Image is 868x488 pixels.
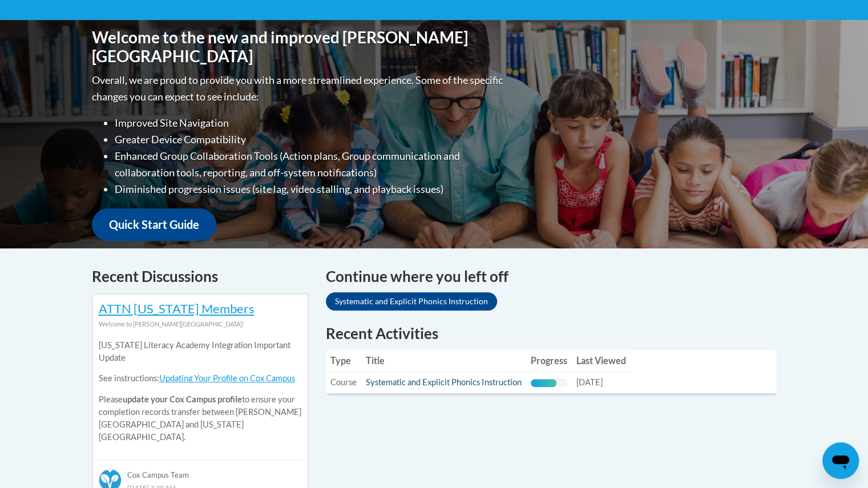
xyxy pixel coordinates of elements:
th: Last Viewed [572,349,631,372]
div: Please to ensure your completion records transfer between [PERSON_NAME][GEOGRAPHIC_DATA] and [US_... [99,330,302,452]
h1: Welcome to the new and improved [PERSON_NAME][GEOGRAPHIC_DATA] [92,28,506,66]
div: Progress, % [531,379,556,387]
span: [DATE] [576,377,603,387]
th: Type [326,349,361,372]
th: Title [361,349,526,372]
span: Course [330,377,357,387]
h1: Recent Activities [326,323,777,344]
a: Updating Your Profile on Cox Campus [159,373,295,383]
div: Welcome to [PERSON_NAME][GEOGRAPHIC_DATA]! [99,318,302,330]
div: Cox Campus Team [99,460,302,481]
li: Enhanced Group Collaboration Tools (Action plans, Group communication and collaboration tools, re... [115,148,506,181]
a: ATTN [US_STATE] Members [99,301,255,316]
a: Systematic and Explicit Phonics Instruction [366,377,522,387]
li: Diminished progression issues (site lag, video stalling, and playback issues) [115,181,506,197]
iframe: Button to launch messaging window [822,442,859,479]
h4: Recent Discussions [92,265,309,288]
h4: Continue where you left off [326,265,777,288]
p: [US_STATE] Literacy Academy Integration Important Update [99,339,302,364]
th: Progress [526,349,572,372]
li: Improved Site Navigation [115,115,506,131]
a: Systematic and Explicit Phonics Instruction [326,292,497,310]
li: Greater Device Compatibility [115,131,506,148]
a: Quick Start Guide [92,208,216,241]
p: See instructions: [99,372,302,385]
p: Overall, we are proud to provide you with a more streamlined experience. Some of the specific cha... [92,72,506,105]
b: update your Cox Campus profile [123,394,242,404]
